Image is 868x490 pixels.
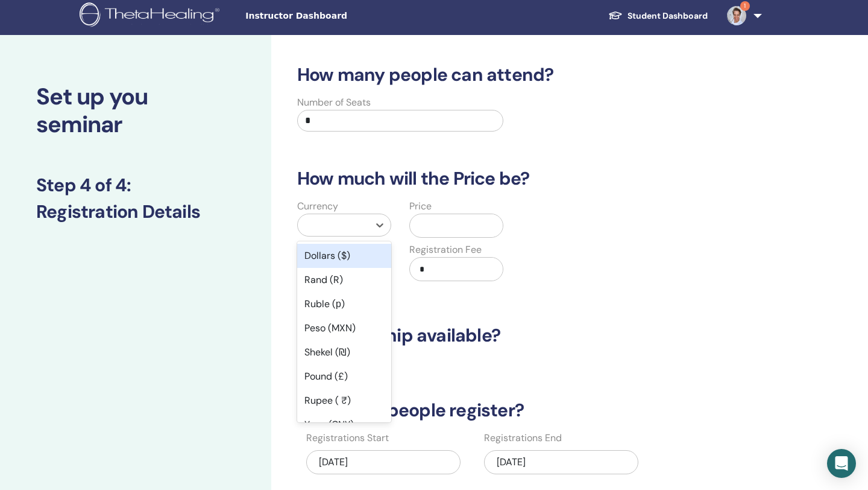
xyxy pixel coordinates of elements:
[409,199,432,214] label: Price
[80,2,224,30] img: logo.png
[297,364,391,389] div: Pound (£)
[245,10,426,22] span: Instructor Dashboard
[290,325,753,346] h3: Is scholarship available?
[290,168,753,189] h3: How much will the Price be?
[484,450,638,474] div: [DATE]
[827,449,856,478] div: Open Intercom Messenger
[306,431,389,445] label: Registrations Start
[290,399,753,421] h3: When can people register?
[740,1,750,11] span: 1
[36,83,235,138] h2: Set up you seminar
[297,244,391,268] div: Dollars ($)
[297,292,391,316] div: Ruble (р)
[290,64,753,86] h3: How many people can attend?
[297,340,391,364] div: Shekel (₪)
[36,201,235,223] h3: Registration Details
[297,268,391,292] div: Rand (R)
[484,431,562,445] label: Registrations End
[297,413,391,437] div: Yuan (CNY)
[297,199,338,214] label: Currency
[36,174,235,196] h3: Step 4 of 4 :
[608,10,623,21] img: graduation-cap-white.svg
[409,243,482,257] label: Registration Fee
[297,95,371,110] label: Number of Seats
[306,450,461,474] div: [DATE]
[297,389,391,413] div: Rupee ( ₹)
[297,316,391,340] div: Peso (MXN)
[727,6,746,25] img: default.jpg
[599,5,717,27] a: Student Dashboard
